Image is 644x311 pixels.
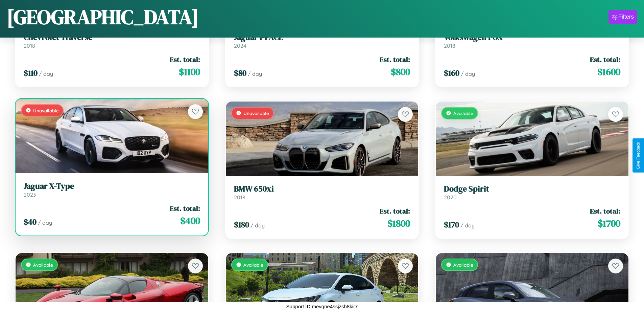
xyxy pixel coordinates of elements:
span: 2023 [24,191,36,198]
span: Available [33,262,53,268]
span: / day [39,70,53,77]
span: $ 80 [234,67,246,79]
span: $ 400 [180,214,200,227]
span: / day [38,219,52,226]
h3: Jaguar I-PACE [234,32,410,42]
a: Chevrolet Traverse2018 [24,32,200,49]
span: $ 40 [24,216,37,227]
a: Jaguar I-PACE2024 [234,32,410,49]
a: Volkswagen FOX2018 [444,32,620,49]
div: Filters [618,14,634,20]
h1: [GEOGRAPHIC_DATA] [7,3,199,31]
span: 2018 [24,42,35,49]
span: 2024 [234,42,246,49]
span: Available [243,262,263,268]
span: Available [453,262,473,268]
span: $ 180 [234,219,249,230]
a: Dodge Spirit2020 [444,184,620,201]
span: Est. total: [170,54,200,64]
span: / day [248,70,262,77]
span: / day [461,70,475,77]
a: Jaguar X-Type2023 [24,181,200,198]
a: BMW 650xi2018 [234,184,410,201]
span: Est. total: [380,54,410,64]
span: Est. total: [380,206,410,216]
span: / day [460,222,475,229]
span: 2018 [234,194,245,201]
h3: Chevrolet Traverse [24,32,200,42]
h3: BMW 650xi [234,184,410,194]
span: $ 110 [24,67,38,79]
span: Est. total: [170,203,200,213]
span: $ 800 [391,65,410,79]
span: $ 1600 [597,65,620,79]
span: 2018 [444,42,455,49]
span: Est. total: [590,54,620,64]
p: Support ID: mevgne4ssjzsh8kir7 [286,302,358,311]
h3: Volkswagen FOX [444,32,620,42]
h3: Dodge Spirit [444,184,620,194]
span: $ 1100 [179,65,200,79]
span: Unavailable [243,110,269,116]
span: Unavailable [33,108,59,113]
div: Give Feedback [636,142,641,169]
span: 2020 [444,194,457,201]
span: $ 1800 [387,217,410,230]
span: Available [453,110,473,116]
span: $ 160 [444,67,459,79]
span: $ 1700 [598,217,620,230]
span: / day [251,222,265,229]
span: Est. total: [590,206,620,216]
span: $ 170 [444,219,459,230]
button: Filters [609,10,637,24]
h3: Jaguar X-Type [24,181,200,191]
